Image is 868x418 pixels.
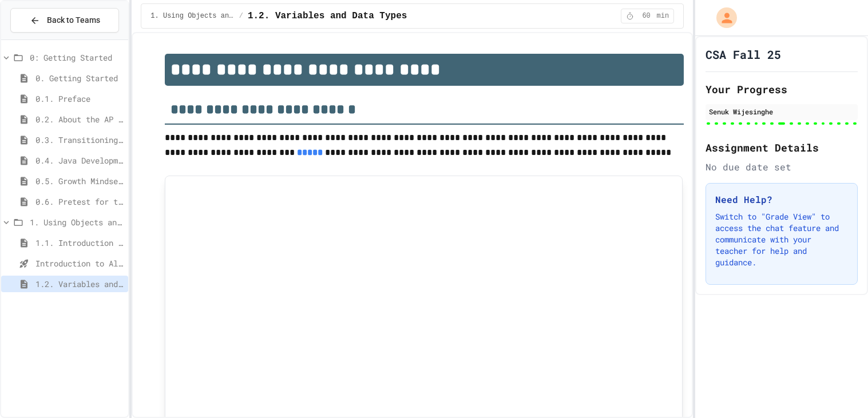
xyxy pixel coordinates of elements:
[35,278,124,290] span: 1.2. Variables and Data Types
[704,5,740,31] div: My Account
[637,11,656,21] span: 60
[706,140,858,156] h2: Assignment Details
[657,11,669,21] span: min
[35,113,124,125] span: 0.2. About the AP CSA Exam
[47,14,100,26] span: Back to Teams
[709,106,854,117] div: Senuk Wijesinghe
[150,11,234,21] span: 1. Using Objects and Methods
[35,237,124,249] span: 1.1. Introduction to Algorithms, Programming, and Compilers
[30,216,124,228] span: 1. Using Objects and Methods
[248,9,407,23] span: 1.2. Variables and Data Types
[35,134,124,146] span: 0.3. Transitioning from AP CSP to AP CSA
[715,211,848,268] p: Switch to "Grade View" to access the chat feature and communicate with your teacher for help and ...
[35,196,124,208] span: 0.6. Pretest for the AP CSA Exam
[35,175,124,187] span: 0.5. Growth Mindset and Pair Programming
[706,81,858,97] h2: Your Progress
[30,51,124,63] span: 0: Getting Started
[715,193,848,206] h3: Need Help?
[35,72,124,84] span: 0. Getting Started
[706,46,781,62] h1: CSA Fall 25
[35,154,124,166] span: 0.4. Java Development Environments
[10,8,119,33] button: Back to Teams
[239,11,243,21] span: /
[35,93,124,105] span: 0.1. Preface
[706,160,858,174] div: No due date set
[35,257,124,269] span: Introduction to Algorithms, Programming, and Compilers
